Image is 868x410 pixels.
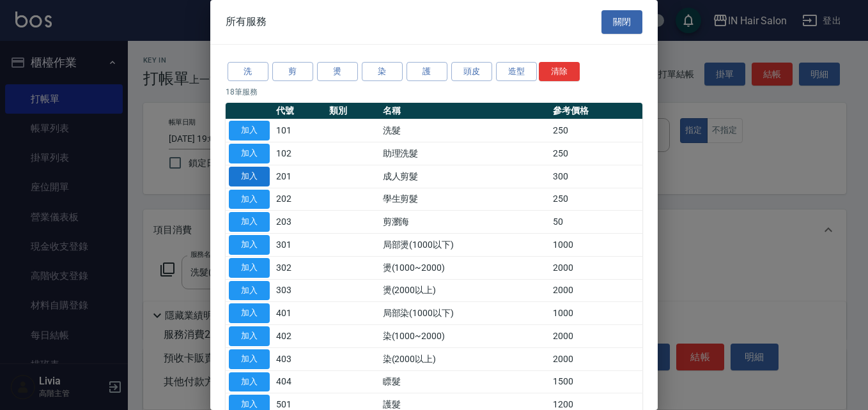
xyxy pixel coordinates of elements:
[380,256,550,279] td: 燙(1000~2000)
[229,326,270,346] button: 加入
[451,62,492,82] button: 頭皮
[229,235,270,255] button: 加入
[380,302,550,325] td: 局部染(1000以下)
[380,279,550,302] td: 燙(2000以上)
[380,165,550,188] td: 成人剪髮
[550,302,642,325] td: 1000
[380,370,550,393] td: 瞟髮
[496,62,537,82] button: 造型
[273,256,326,279] td: 302
[273,119,326,142] td: 101
[380,347,550,370] td: 染(2000以上)
[550,325,642,348] td: 2000
[273,211,326,234] td: 203
[550,234,642,257] td: 1000
[229,167,270,186] button: 加入
[229,144,270,163] button: 加入
[273,188,326,211] td: 202
[273,142,326,165] td: 102
[229,303,270,323] button: 加入
[380,188,550,211] td: 學生剪髮
[273,325,326,348] td: 402
[539,62,580,82] button: 清除
[550,256,642,279] td: 2000
[550,188,642,211] td: 250
[273,347,326,370] td: 403
[407,62,447,82] button: 護
[380,211,550,234] td: 剪瀏海
[550,165,642,188] td: 300
[550,370,642,393] td: 1500
[229,121,270,140] button: 加入
[550,211,642,234] td: 50
[380,234,550,257] td: 局部燙(1000以下)
[229,258,270,278] button: 加入
[550,279,642,302] td: 2000
[228,62,268,82] button: 洗
[380,325,550,348] td: 染(1000~2000)
[273,234,326,257] td: 301
[226,15,267,28] span: 所有服務
[273,370,326,393] td: 404
[326,103,379,119] th: 類別
[273,165,326,188] td: 201
[601,10,642,34] button: 關閉
[273,103,326,119] th: 代號
[273,302,326,325] td: 401
[272,62,313,82] button: 剪
[229,281,270,301] button: 加入
[226,86,642,98] p: 18 筆服務
[229,212,270,232] button: 加入
[229,349,270,369] button: 加入
[550,103,642,119] th: 參考價格
[550,347,642,370] td: 2000
[380,103,550,119] th: 名稱
[380,142,550,165] td: 助理洗髮
[380,119,550,142] td: 洗髮
[550,119,642,142] td: 250
[550,142,642,165] td: 250
[273,279,326,302] td: 303
[317,62,358,82] button: 燙
[229,372,270,392] button: 加入
[229,190,270,209] button: 加入
[362,62,403,82] button: 染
